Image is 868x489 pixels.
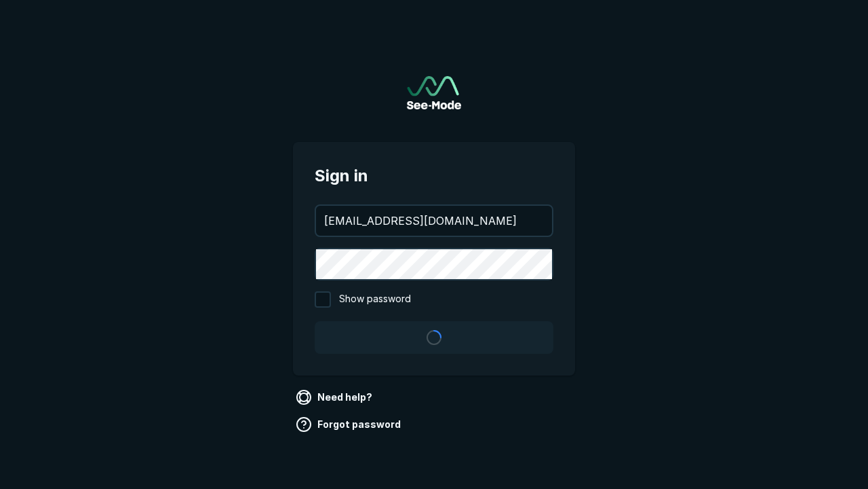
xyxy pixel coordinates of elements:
a: Need help? [293,386,378,408]
span: Sign in [315,164,553,188]
input: your@email.com [316,206,552,236]
a: Forgot password [293,414,406,435]
span: Show password [339,291,411,308]
img: See-Mode Logo [407,76,461,109]
a: Go to sign in [407,76,461,109]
